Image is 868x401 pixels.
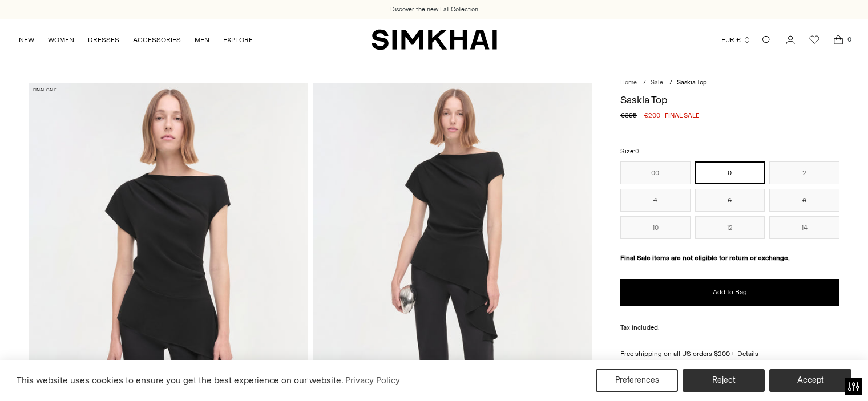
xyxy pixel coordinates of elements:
button: 6 [695,189,765,212]
a: Home [620,79,637,86]
button: 14 [769,216,839,239]
button: Reject [683,369,765,392]
a: Open search modal [755,29,778,51]
a: NEW [19,27,34,52]
label: Size: [620,146,639,157]
a: Sale [651,79,663,86]
a: WOMEN [48,27,74,52]
div: Free shipping on all US orders $200+ [620,349,839,359]
div: / [669,78,672,88]
a: ACCESSORIES [133,27,181,52]
button: 4 [620,189,691,212]
button: 12 [695,216,765,239]
a: MEN [195,27,209,52]
button: 8 [769,189,839,212]
s: €395 [620,110,637,120]
h1: Saskia Top [620,95,839,105]
span: €200 [644,110,660,120]
span: Add to Bag [713,287,747,297]
a: Privacy Policy (opens in a new tab) [344,372,402,389]
button: Add to Bag [620,279,839,306]
button: Accept [769,369,851,392]
button: 2 [769,161,839,184]
button: Preferences [596,369,678,392]
a: DRESSES [88,27,119,52]
strong: Final Sale items are not eligible for return or exchange. [620,254,790,262]
button: 0 [695,161,765,184]
a: Discover the new Fall Collection [390,5,478,14]
button: EUR € [721,27,751,52]
button: 10 [620,216,691,239]
div: Tax included. [620,322,839,333]
a: Open cart modal [827,29,850,51]
a: SIMKHAI [372,29,497,51]
a: Wishlist [803,29,826,51]
nav: breadcrumbs [620,78,839,88]
div: / [643,78,646,88]
span: Saskia Top [677,79,707,86]
span: This website uses cookies to ensure you get the best experience on our website. [17,375,344,386]
a: Details [737,349,758,359]
span: 0 [844,34,854,44]
a: Go to the account page [779,29,802,51]
button: 00 [620,161,691,184]
a: EXPLORE [223,27,253,52]
span: 0 [635,148,639,155]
